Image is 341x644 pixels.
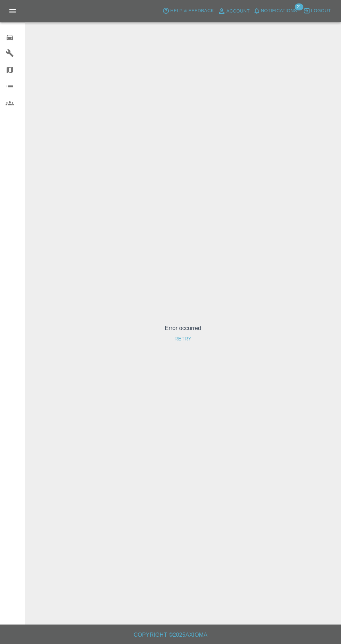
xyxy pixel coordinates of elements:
button: Retry [172,332,194,345]
span: Help & Feedback [170,7,214,15]
button: Help & Feedback [161,6,215,16]
p: Error occurred [165,324,201,332]
span: Notifications [261,7,297,15]
h6: Copyright © 2025 Axioma [6,630,335,640]
a: Account [216,6,252,17]
span: 21 [294,3,303,10]
button: Open drawer [4,3,21,19]
button: Notifications [252,6,299,16]
span: Logout [311,7,331,15]
button: Logout [302,6,333,16]
span: Account [227,7,250,15]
